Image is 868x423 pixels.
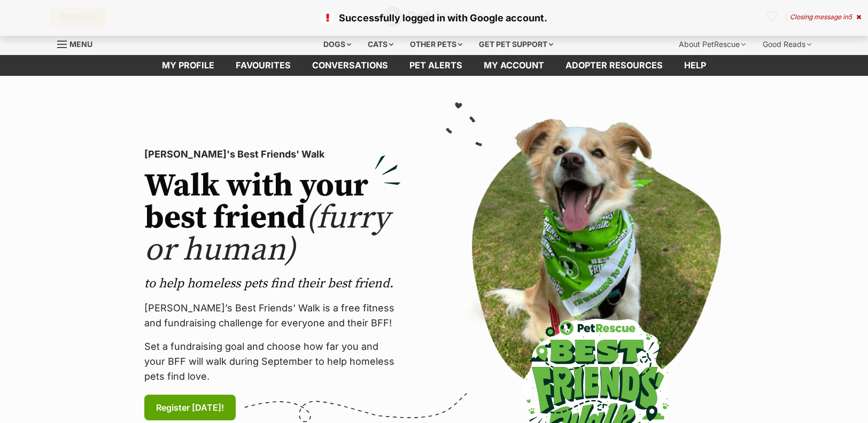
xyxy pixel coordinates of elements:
p: Set a fundraising goal and choose how far you and your BFF will walk during September to help hom... [144,339,401,384]
a: Adopter resources [555,55,673,76]
h2: Walk with your best friend [144,170,401,267]
a: My profile [151,55,225,76]
div: Dogs [316,34,359,55]
p: [PERSON_NAME]'s Best Friends' Walk [144,147,401,162]
div: Cats [360,34,401,55]
div: Other pets [402,34,470,55]
a: conversations [301,55,399,76]
a: Help [673,55,717,76]
span: Menu [69,40,92,49]
a: Menu [57,34,100,53]
div: Good Reads [755,34,819,55]
a: Register [DATE]! [144,395,236,420]
span: Register [DATE]! [156,401,224,414]
a: Pet alerts [399,55,473,76]
span: (furry or human) [144,198,390,270]
p: [PERSON_NAME]’s Best Friends' Walk is a free fitness and fundraising challenge for everyone and t... [144,301,401,331]
a: My account [473,55,555,76]
a: Favourites [225,55,301,76]
div: About PetRescue [671,34,753,55]
p: to help homeless pets find their best friend. [144,275,401,292]
div: Get pet support [471,34,561,55]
